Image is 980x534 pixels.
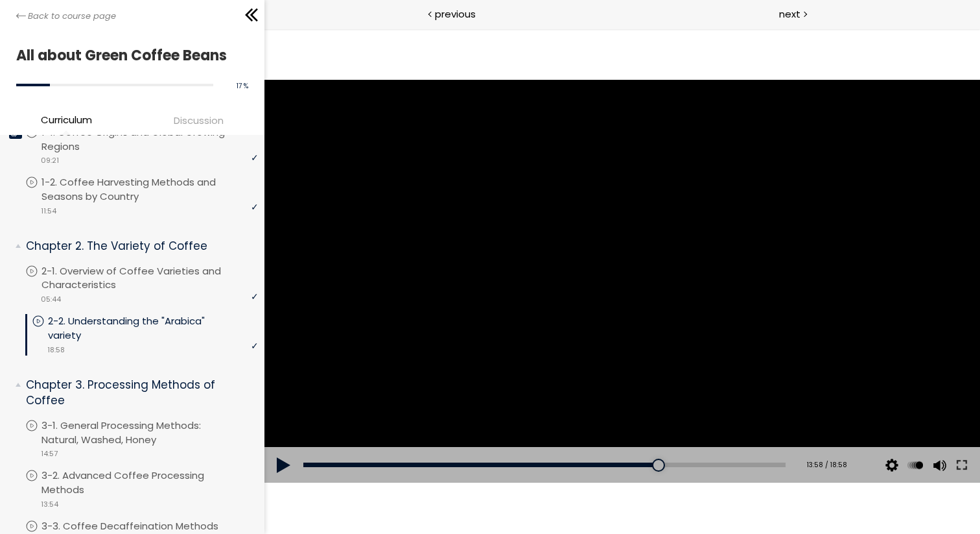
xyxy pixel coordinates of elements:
[28,10,116,23] span: Back to course page
[41,419,258,447] p: 3-1. General Processing Methods: Natural, Washed, Honey
[41,125,258,154] p: 1-1. Coffee Origins and Global Growing Regions
[16,10,116,23] a: Back to course page
[41,448,58,459] span: 14:57
[41,264,258,293] p: 2-1. Overview of Coffee Varieties and Characteristics
[174,113,224,128] span: Discussion
[26,238,248,254] p: Chapter 2. The Variety of Coffee
[41,175,258,204] p: 1-2. Coffee Harvesting Methods and Seasons by Country
[237,81,248,91] span: 17 %
[41,206,56,217] span: 11:54
[26,377,248,409] p: Chapter 3. Processing Methods of Coffee
[41,294,61,305] span: 05:44
[639,419,662,455] div: Change playback rate
[533,431,583,442] div: 13:58 / 18:58
[47,345,65,356] span: 18:58
[48,314,258,343] p: 2-2. Understanding the "Arabica" variety
[41,112,92,127] span: Curriculum
[664,419,684,455] button: Volume
[41,155,59,166] span: 09:21
[16,43,242,67] h1: All about Green Coffee Beans
[779,6,800,21] span: next
[641,419,660,455] button: Play back rate
[435,6,476,21] span: previous
[618,419,637,455] button: Video quality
